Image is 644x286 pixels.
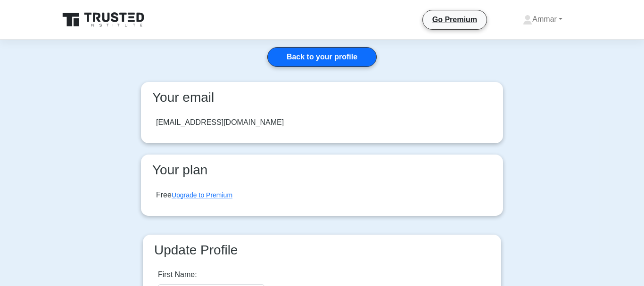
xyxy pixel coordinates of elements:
[149,162,495,178] h3: Your plan
[156,189,232,201] div: Free
[149,90,495,106] h3: Your email
[158,269,197,280] label: First Name:
[156,117,284,128] div: [EMAIL_ADDRESS][DOMAIN_NAME]
[427,14,483,25] a: Go Premium
[150,242,494,258] h3: Update Profile
[172,191,232,199] a: Upgrade to Premium
[500,10,585,29] a: Ammar
[267,47,377,67] a: Back to your profile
